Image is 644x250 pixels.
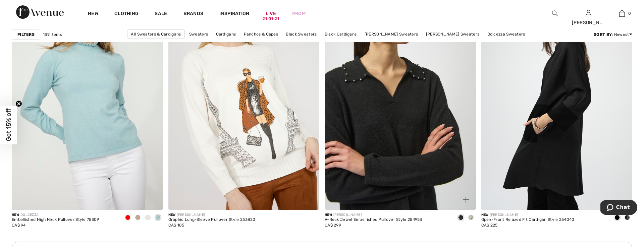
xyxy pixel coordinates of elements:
a: [PERSON_NAME] Sweaters [423,30,483,39]
a: [PERSON_NAME] Sweaters [361,30,422,39]
div: [PERSON_NAME] [481,212,575,217]
a: 0 [605,9,638,17]
div: Open-Front Relaxed Fit Cardigan Style 254040 [481,217,575,222]
img: plus_v2.svg [463,197,469,203]
img: search the website [552,9,558,17]
img: My Bag [619,9,625,17]
div: Oatmeal [133,212,143,224]
img: 1ère Avenue [16,5,64,19]
a: Panchos & Capes [240,30,282,39]
button: Close teaser [15,101,22,107]
img: My Info [586,9,591,17]
div: 21:01:21 [262,16,279,22]
a: All Sweaters & Cardigans [127,29,184,39]
strong: Filters [17,32,35,38]
span: New [168,213,176,217]
span: CA$ 225 [481,223,498,228]
div: Light grey melange [466,212,476,224]
a: Dolcezza Sweaters [484,30,529,39]
a: Prom [292,10,306,17]
div: [PERSON_NAME] [572,19,605,26]
span: 0 [628,10,631,16]
a: New [88,11,98,18]
div: Grey melange/black [622,212,632,224]
div: Graphic Long-Sleeve Pullover Style 253820 [168,217,256,222]
span: New [325,213,332,217]
div: Embellished High Neck Pullover Style 75309 [12,217,99,222]
span: 139 items [43,32,62,38]
a: Sale [155,11,167,18]
div: Black/Black [612,212,622,224]
a: Black Sweaters [282,30,320,39]
div: DOLCEZZA [12,212,99,217]
span: New [12,213,19,217]
span: Get 15% off [5,109,12,141]
div: Seafoam [153,212,163,224]
strong: Sort By [594,32,612,37]
a: Brands [183,11,204,18]
div: [PERSON_NAME] [325,212,422,217]
span: CA$ 299 [325,223,341,228]
div: Red [123,212,133,224]
span: CA$ 94 [12,223,26,228]
div: Black [456,212,466,224]
div: V-Neck Jewel Embellished Pullover Style 254953 [325,217,422,222]
span: Inspiration [219,11,249,18]
div: : Newest [594,32,632,38]
a: Live21:01:21 [266,10,276,17]
a: Cardigans [213,30,239,39]
a: Clothing [114,11,139,18]
a: Black Cardigans [321,30,360,39]
span: New [481,213,489,217]
div: Off-white [143,212,153,224]
span: CA$ 185 [168,223,184,228]
a: Sweaters [186,30,211,39]
iframe: Opens a widget where you can chat to one of our agents [600,200,637,216]
div: [PERSON_NAME] [168,212,256,217]
a: Sign In [586,10,591,16]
